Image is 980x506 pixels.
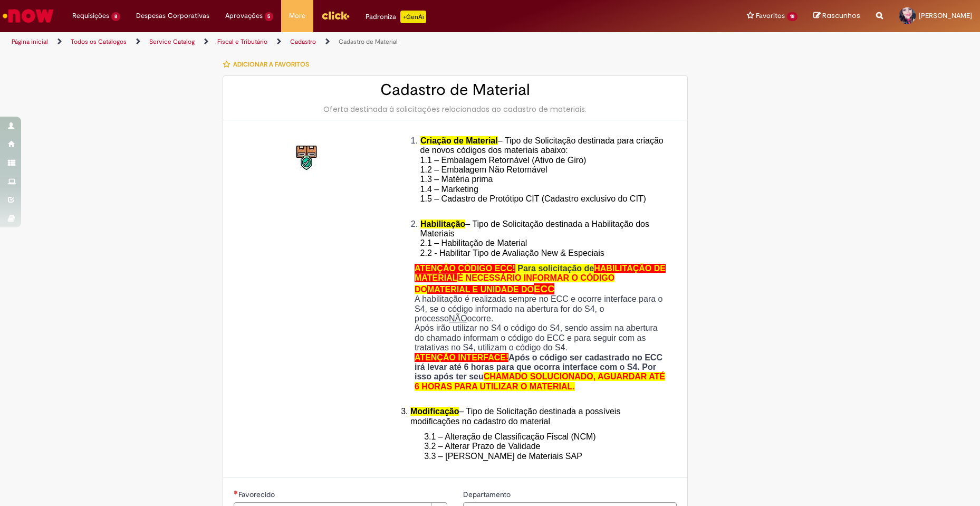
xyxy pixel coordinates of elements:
[234,104,677,114] div: Oferta destinada à solicitações relacionadas ao cadastro de materiais.
[410,407,669,426] li: – Tipo de Solicitação destinada a possíveis modificações no cadastro do material
[420,219,465,228] span: Habilitação
[238,490,277,499] span: Necessários - Favorecido
[225,11,263,21] span: Aprovações
[1,5,55,26] img: ServiceNow
[424,432,595,461] span: 3.1 – Alteração de Classificação Fiscal (NCM) 3.2 – Alterar Prazo de Validade 3.3 – [PERSON_NAME]...
[420,136,498,145] span: Criação de Material
[71,37,127,46] a: Todos os Catálogos
[234,81,677,99] h2: Cadastro de Material
[136,11,209,21] span: Despesas Corporativas
[149,37,195,46] a: Service Catalog
[410,407,459,416] span: Modificação
[415,372,665,390] span: CHAMADO SOLUCIONADO, AGUARDAR ATÉ 6 HORAS PARA UTILIZAR O MATERIAL.
[813,11,860,21] a: Rascunhos
[415,323,669,352] p: Após irão utilizar no S4 o código do S4, sendo assim na abertura do chamado informam o código do ...
[111,12,120,21] span: 8
[234,490,238,494] span: Necessários
[420,219,649,257] span: – Tipo de Solicitação destinada a Habilitação dos Materiais 2.1 – Habilitação de Material 2.2 - H...
[290,37,316,46] a: Cadastro
[321,7,350,23] img: click_logo_yellow_360x200.png
[8,32,646,52] ul: Trilhas de página
[291,141,324,175] img: Cadastro de Material
[217,37,267,46] a: Fiscal e Tributário
[415,264,515,273] span: ATENÇÃO CÓDIGO ECC!
[339,37,398,46] a: Cadastro de Material
[822,11,860,21] span: Rascunhos
[756,11,785,21] span: Favoritos
[449,314,467,323] u: NÃO
[919,11,972,20] span: [PERSON_NAME]
[534,283,554,294] span: ECC
[400,11,426,23] p: +GenAi
[12,37,48,46] a: Página inicial
[420,136,664,213] span: – Tipo de Solicitação destinada para criação de novos códigos dos materiais abaixo: 1.1 – Embalag...
[415,273,614,293] span: É NECESSÁRIO INFORMAR O CÓDIGO DO
[415,264,666,282] span: HABILITAÇÃO DE MATERIAL
[265,12,274,21] span: 5
[366,11,426,23] div: Padroniza
[517,264,594,273] span: Para solicitação de
[233,60,309,69] span: Adicionar a Favoritos
[463,490,513,499] span: Departamento
[289,11,305,21] span: More
[415,353,665,391] strong: Após o código ser cadastrado no ECC irá levar até 6 horas para que ocorra interface com o S4. Por...
[415,294,669,323] p: A habilitação é realizada sempre no ECC e ocorre interface para o S4, se o código informado na ab...
[415,353,508,362] span: ATENÇÃO INTERFACE!
[427,285,534,294] span: MATERIAL E UNIDADE DO
[787,12,798,21] span: 18
[223,53,315,75] button: Adicionar a Favoritos
[72,11,109,21] span: Requisições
